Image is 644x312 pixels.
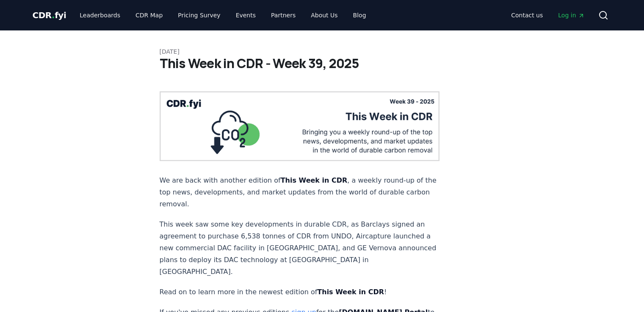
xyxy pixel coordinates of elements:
strong: This Week in CDR [281,176,348,184]
a: Partners [264,8,302,23]
p: We are back with another edition of , a weekly round-up of the top news, developments, and market... [160,175,440,210]
strong: This Week in CDR [317,288,384,296]
h1: This Week in CDR - Week 39, 2025 [160,56,485,71]
a: CDR Map [129,8,169,23]
a: CDR.fyi [33,9,66,21]
p: [DATE] [160,47,485,56]
a: Log in [551,8,591,23]
a: Leaderboards [73,8,127,23]
nav: Main [73,8,373,23]
span: . [52,10,55,20]
img: blog post image [160,91,440,161]
p: Read on to learn more in the newest edition of ! [160,286,440,298]
a: About Us [304,8,344,23]
nav: Main [504,8,591,23]
span: Log in [558,11,584,19]
a: Events [229,8,263,23]
p: This week saw some key developments in durable CDR, as Barclays signed an agreement to purchase 6... [160,219,440,278]
a: Pricing Survey [171,8,227,23]
span: CDR fyi [33,10,66,20]
a: Contact us [504,8,550,23]
a: Blog [346,8,373,23]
